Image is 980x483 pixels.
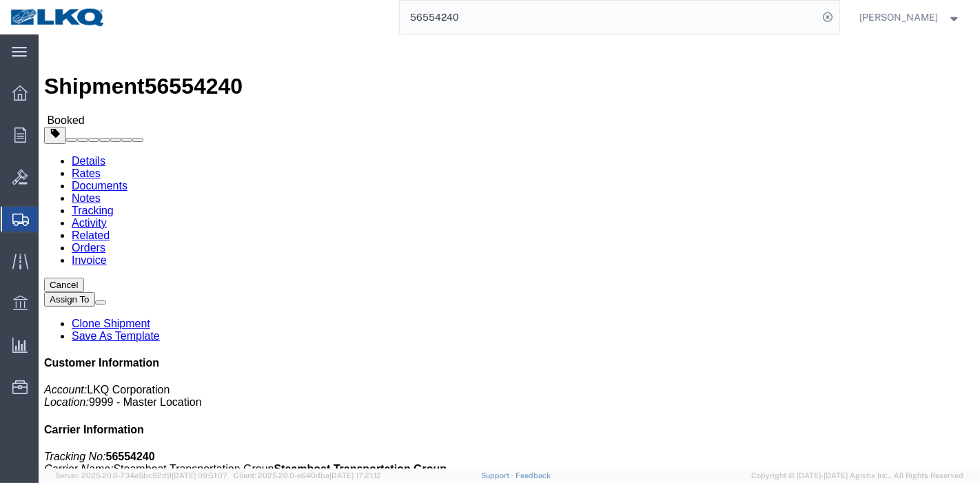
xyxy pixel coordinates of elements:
[860,10,939,25] span: Praveen Nagaraj
[39,34,980,469] iframe: To enrich screen reader interactions, please activate Accessibility in Grammarly extension settings
[234,471,381,480] span: Client: 2025.20.0-e640dba
[55,471,227,480] span: Server: 2025.20.0-734e5bc92d9
[859,9,961,25] button: [PERSON_NAME]
[751,470,963,482] span: Copyright © [DATE]-[DATE] Agistix Inc., All Rights Reserved
[10,7,106,28] img: logo
[481,471,515,480] a: Support
[400,1,819,34] input: Search for shipment number, reference number
[515,471,551,480] a: Feedback
[172,471,227,480] span: [DATE] 09:51:07
[329,471,381,480] span: [DATE] 17:21:12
